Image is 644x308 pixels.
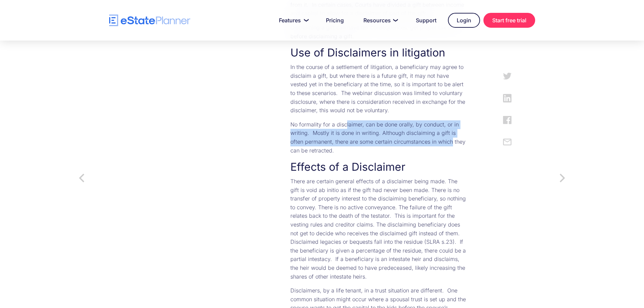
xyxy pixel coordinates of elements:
a: Support [408,14,445,27]
a: Login [448,13,480,28]
p: There are certain general effects of a disclaimer being made. The gift is void ab initio as if th... [290,177,467,281]
p: In the course of a settlement of litigation, a beneficiary may agree to disclaim a gift, but wher... [290,63,467,115]
h3: Effects of a Disclaimer [290,160,467,174]
p: No formality for a disclaimer, can be done orally, by conduct, or in writing. Mostly it is done i... [290,120,467,155]
a: Resources [355,14,404,27]
a: Features [271,14,314,27]
a: Start free trial [483,13,535,28]
h3: Use of Disclaimers in litigation [290,46,467,60]
a: home [109,15,190,26]
a: Pricing [318,14,352,27]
